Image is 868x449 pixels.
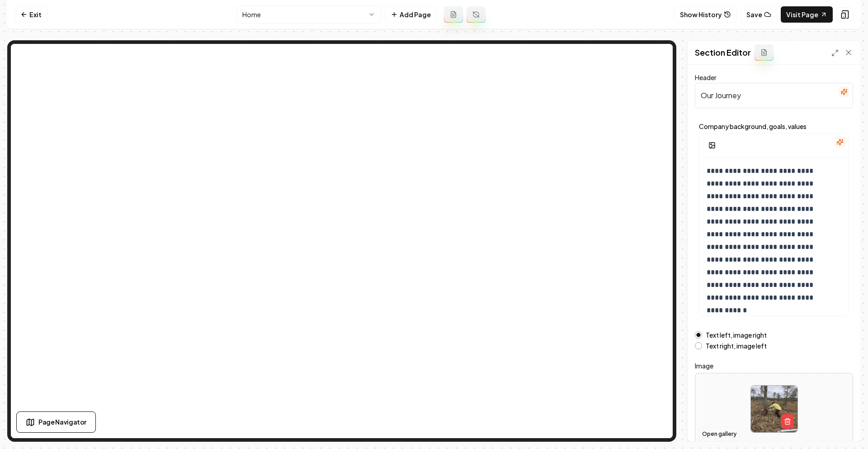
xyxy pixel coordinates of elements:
label: Header [695,73,717,81]
button: Add admin section prompt [755,44,774,61]
button: Open gallery [699,427,740,441]
a: Visit Page [781,6,833,23]
span: Page Navigator [38,417,86,427]
button: Add Page [385,6,437,23]
input: Header [695,83,853,108]
label: Text left, image right [706,332,767,338]
img: image [751,386,797,432]
button: Add admin page prompt [444,6,463,23]
button: Add Image [703,137,721,153]
label: Text right, image left [706,343,767,349]
a: Exit [14,6,47,23]
button: Save [741,6,777,23]
button: Page Navigator [16,411,96,433]
button: Show History [674,6,737,23]
button: Regenerate page [467,6,486,23]
h2: Section Editor [695,46,751,59]
label: Image [695,360,853,371]
label: Company background, goals, values [699,123,849,129]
